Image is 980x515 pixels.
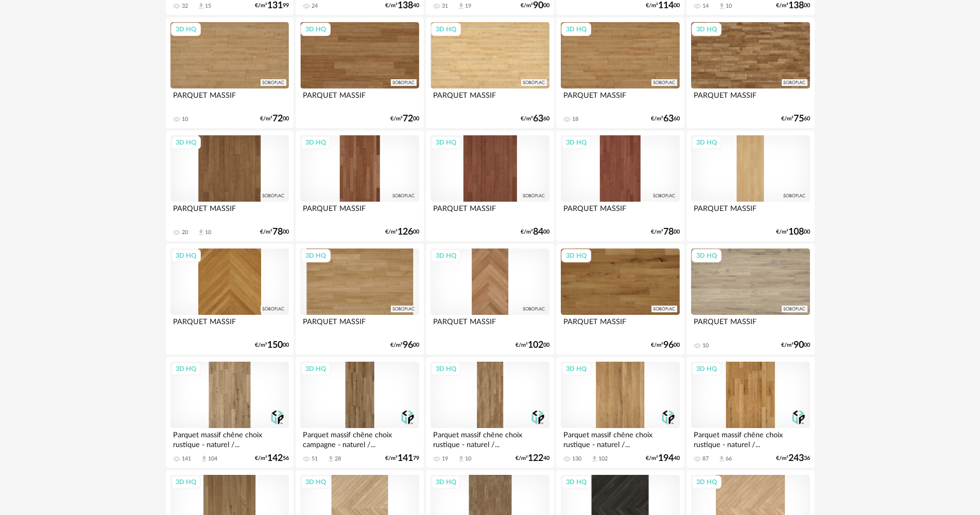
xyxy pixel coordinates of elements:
[663,115,674,122] span: 63
[442,455,448,463] div: 19
[426,244,554,355] a: 3D HQ PARQUET MASSIF €/m²10200
[663,228,674,236] span: 78
[776,228,810,236] div: €/m² 00
[403,342,413,349] span: 96
[794,115,804,122] span: 75
[170,315,289,335] div: PARQUET MASSIF
[301,475,331,489] div: 3D HQ
[457,2,465,10] span: Download icon
[561,315,679,335] div: PARQUET MASSIF
[385,2,419,9] div: €/m² 40
[686,357,814,468] a: 3D HQ Parquet massif chêne choix rustique - naturel /... 87 Download icon 66 €/m²24336
[658,2,674,9] span: 114
[398,228,413,236] span: 126
[385,455,419,462] div: €/m² 79
[431,249,461,262] div: 3D HQ
[794,342,804,349] span: 90
[788,2,804,9] span: 138
[171,362,201,376] div: 3D HQ
[301,249,331,262] div: 3D HQ
[170,88,289,109] div: PARQUET MASSIF
[403,115,413,122] span: 72
[692,362,721,376] div: 3D HQ
[457,455,465,463] span: Download icon
[335,455,341,463] div: 28
[255,455,289,462] div: €/m² 56
[781,342,810,349] div: €/m² 00
[465,3,471,10] div: 19
[182,116,188,123] div: 10
[431,136,461,149] div: 3D HQ
[182,455,191,463] div: 141
[788,228,804,236] span: 108
[300,315,419,335] div: PARQUET MASSIF
[521,228,549,236] div: €/m² 00
[398,2,413,9] span: 138
[556,17,684,129] a: 3D HQ PARQUET MASSIF 18 €/m²6360
[533,2,543,9] span: 90
[521,2,549,9] div: €/m² 00
[691,88,810,109] div: PARQUET MASSIF
[208,455,217,463] div: 104
[301,362,331,376] div: 3D HQ
[686,244,814,355] a: 3D HQ PARQUET MASSIF 10 €/m²9000
[267,342,283,349] span: 150
[561,136,591,149] div: 3D HQ
[431,202,549,222] div: PARQUET MASSIF
[561,362,591,376] div: 3D HQ
[591,455,598,463] span: Download icon
[300,428,419,449] div: Parquet massif chêne choix campagne - naturel /...
[327,455,335,463] span: Download icon
[431,362,461,376] div: 3D HQ
[651,342,680,349] div: €/m² 00
[561,202,679,222] div: PARQUET MASSIF
[390,115,419,122] div: €/m² 00
[515,342,549,349] div: €/m² 00
[442,3,448,10] div: 31
[260,115,289,122] div: €/m² 00
[651,115,680,122] div: €/m² 60
[528,342,543,349] span: 102
[171,23,201,36] div: 3D HQ
[301,23,331,36] div: 3D HQ
[533,228,543,236] span: 84
[572,116,578,123] div: 18
[182,3,188,10] div: 32
[781,115,810,122] div: €/m² 60
[300,202,419,222] div: PARQUET MASSIF
[296,357,423,468] a: 3D HQ Parquet massif chêne choix campagne - naturel /... 51 Download icon 28 €/m²14179
[726,455,732,463] div: 66
[200,455,208,463] span: Download icon
[166,244,294,355] a: 3D HQ PARQUET MASSIF €/m²15000
[556,131,684,242] a: 3D HQ PARQUET MASSIF €/m²7800
[166,17,294,129] a: 3D HQ PARQUET MASSIF 10 €/m²7200
[205,229,211,236] div: 10
[528,455,543,462] span: 122
[205,3,211,10] div: 15
[533,115,543,122] span: 63
[556,357,684,468] a: 3D HQ Parquet massif chêne choix rustique - naturel /... 130 Download icon 102 €/m²19440
[197,2,205,10] span: Download icon
[272,115,283,122] span: 72
[646,2,680,9] div: €/m² 00
[267,2,283,9] span: 131
[515,455,549,462] div: €/m² 40
[431,315,549,335] div: PARQUET MASSIF
[658,455,674,462] span: 194
[431,428,549,449] div: Parquet massif chêne choix rustique - naturel /...
[267,455,283,462] span: 142
[166,131,294,242] a: 3D HQ PARQUET MASSIF 20 Download icon 10 €/m²7800
[686,17,814,129] a: 3D HQ PARQUET MASSIF €/m²7560
[692,475,721,489] div: 3D HQ
[431,23,461,36] div: 3D HQ
[556,244,684,355] a: 3D HQ PARQUET MASSIF €/m²9600
[390,342,419,349] div: €/m² 00
[170,202,289,222] div: PARQUET MASSIF
[651,228,680,236] div: €/m² 00
[686,131,814,242] a: 3D HQ PARQUET MASSIF €/m²10800
[182,229,188,236] div: 20
[431,475,461,489] div: 3D HQ
[692,249,721,262] div: 3D HQ
[561,249,591,262] div: 3D HQ
[718,455,726,463] span: Download icon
